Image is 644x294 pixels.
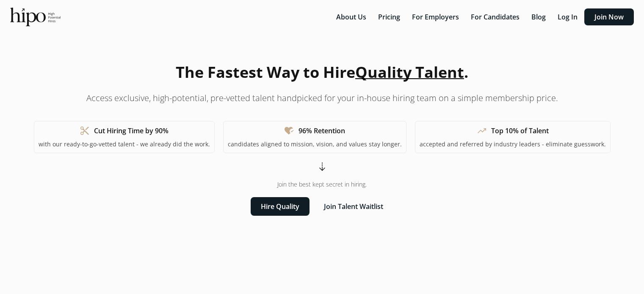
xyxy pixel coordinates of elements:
[176,61,468,84] h1: The Fastest Way to Hire .
[284,126,294,136] span: heart_check
[526,12,553,22] a: Blog
[584,8,634,25] button: Join Now
[251,197,310,216] button: Hire Quality
[553,12,584,22] a: Log In
[491,126,549,136] h1: Top 10% of Talent
[331,12,373,22] a: About Us
[526,8,551,25] button: Blog
[299,126,345,136] h1: 96% Retention
[373,8,405,25] button: Pricing
[407,12,466,22] a: For Employers
[39,140,210,148] p: with our ready-to-go-vetted talent - we already did the work.
[373,12,407,22] a: Pricing
[420,140,606,148] p: accepted and referred by industry leaders - eliminate guesswork.
[331,8,371,25] button: About Us
[94,126,169,136] h1: Cut Hiring Time by 90%
[314,197,393,216] button: Join Talent Waitlist
[466,12,526,22] a: For Candidates
[584,12,634,22] a: Join Now
[80,126,90,136] span: content_cut
[317,162,327,172] span: arrow_cool_down
[355,62,464,82] span: Quality Talent
[477,126,487,136] span: trending_up
[10,8,61,26] img: official-logo
[86,92,558,104] p: Access exclusive, high-potential, pre-vetted talent handpicked for your in-house hiring team on a...
[407,8,464,25] button: For Employers
[277,180,367,189] span: Join the best kept secret in hiring.
[228,140,402,148] p: candidates aligned to mission, vision, and values stay longer.
[466,8,525,25] button: For Candidates
[553,8,583,25] button: Log In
